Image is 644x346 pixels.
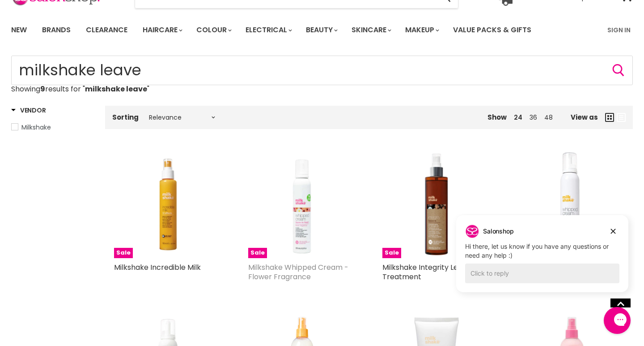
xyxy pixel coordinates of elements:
[382,151,490,258] a: Milkshake Integrity Leave In TreatmentSale
[382,262,479,282] a: Milkshake Integrity Leave In Treatment
[248,151,356,258] a: Milkshake Whipped Cream - Flower FragranceSale
[514,113,522,122] a: 24
[35,21,77,39] a: Brands
[487,112,507,122] span: Show
[114,248,133,258] span: Sale
[398,21,445,39] a: Makeup
[4,21,34,39] a: New
[11,85,633,93] p: Showing results for " "
[446,21,538,39] a: Value Packs & Gifts
[345,21,397,39] a: Skincare
[190,21,237,39] a: Colour
[611,63,626,78] button: Search
[299,21,343,39] a: Beauty
[449,214,635,306] iframe: Gorgias live chat campaigns
[114,262,201,272] a: Milkshake Incredible Milk
[114,151,221,258] img: Milkshake Incredible Milk
[382,151,490,258] img: Milkshake Integrity Leave In Treatment
[517,151,624,258] a: Milkshake Whipped Cream Leave In FoamSale
[602,21,636,39] a: Sign In
[112,113,139,121] label: Sorting
[599,304,635,337] iframe: Gorgias live chat messenger
[11,56,633,85] input: Search
[517,151,624,258] img: Milkshake Whipped Cream Leave In Foam
[11,106,46,115] h3: Vendor
[11,122,94,132] a: Milkshake
[40,84,45,94] strong: 9
[114,151,221,258] a: Milkshake Incredible MilkSale
[248,151,356,258] img: Milkshake Whipped Cream - Flower Fragrance
[544,113,553,122] a: 48
[79,21,134,39] a: Clearance
[11,56,633,85] form: Product
[85,84,147,94] strong: milkshake leave
[21,123,51,132] span: Milkshake
[4,17,570,43] ul: Main menu
[530,113,537,122] a: 36
[571,113,598,121] span: View as
[248,248,267,258] span: Sale
[382,248,401,258] span: Sale
[239,21,297,39] a: Electrical
[136,21,188,39] a: Haircare
[248,262,348,282] a: Milkshake Whipped Cream - Flower Fragrance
